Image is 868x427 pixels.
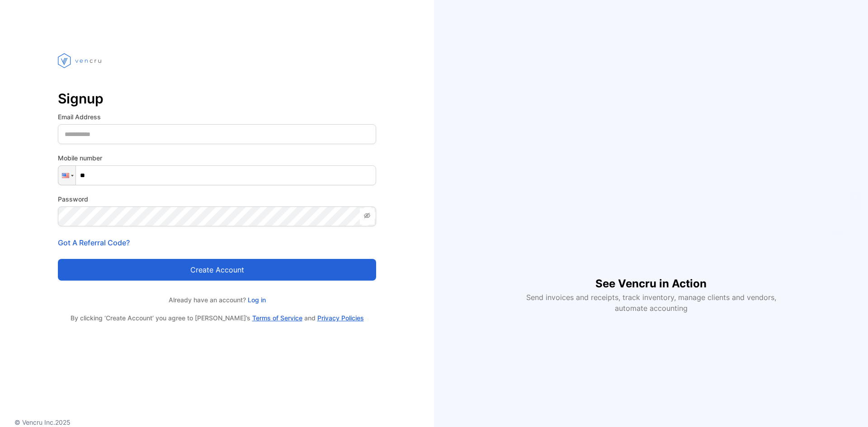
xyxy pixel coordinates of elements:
p: By clicking ‘Create Account’ you agree to [PERSON_NAME]’s and [58,314,376,323]
label: Mobile number [58,153,376,163]
img: vencru logo [58,36,103,85]
iframe: YouTube video player [520,114,782,261]
a: Log in [246,296,266,304]
a: Terms of Service [252,314,302,322]
label: Password [58,194,376,204]
div: United States: + 1 [58,166,75,185]
h1: See Vencru in Action [595,261,707,292]
label: Email Address [58,112,376,122]
a: Privacy Policies [317,314,364,322]
p: Got A Referral Code? [58,237,376,248]
p: Already have an account? [58,295,376,305]
button: Create account [58,259,376,281]
p: Signup [58,88,376,109]
p: Send invoices and receipts, track inventory, manage clients and vendors, automate accounting [521,292,781,314]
